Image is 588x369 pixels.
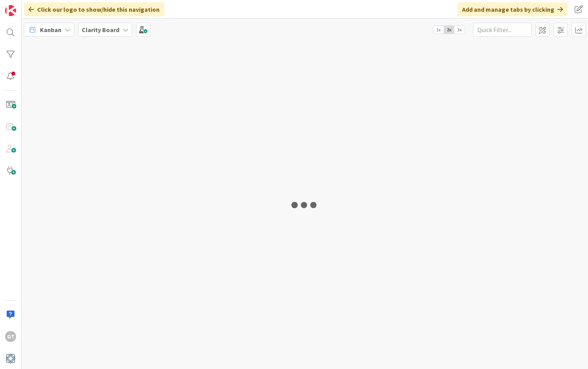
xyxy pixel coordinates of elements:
span: 2x [444,26,454,34]
input: Quick Filter... [473,23,532,37]
div: Add and manage tabs by clicking [457,2,568,16]
div: GT [5,331,16,342]
img: Visit kanbanzone.com [5,5,16,16]
b: Clarity Board [82,26,119,34]
img: avatar [5,353,16,364]
span: 3x [454,26,465,34]
span: 1x [433,26,444,34]
span: Kanban [40,25,61,34]
div: Click our logo to show/hide this navigation [24,2,164,16]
